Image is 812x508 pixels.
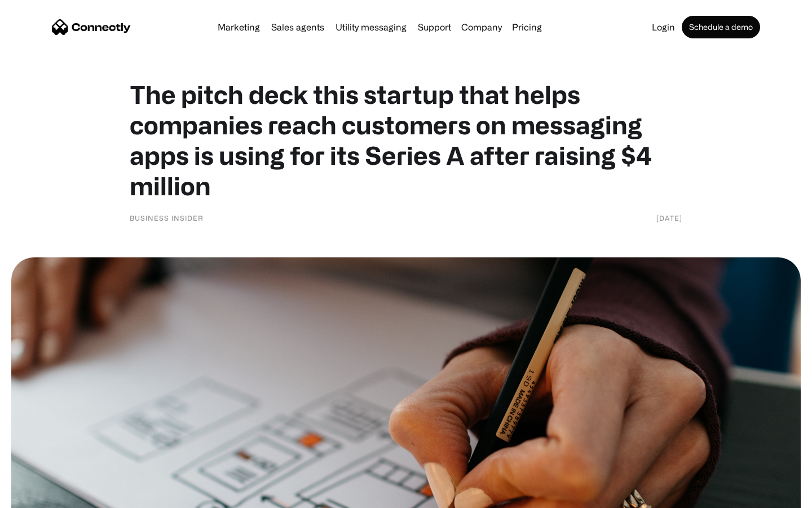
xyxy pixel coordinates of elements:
[647,23,679,32] a: Login
[461,19,502,35] div: Company
[23,488,68,504] ul: Language list
[267,23,329,32] a: Sales agents
[331,23,411,32] a: Utility messaging
[413,23,456,32] a: Support
[507,23,546,32] a: Pricing
[682,16,760,38] a: Schedule a demo
[11,488,68,504] aside: Language selected: English
[213,23,264,32] a: Marketing
[130,79,682,201] h1: The pitch deck this startup that helps companies reach customers on messaging apps is using for i...
[130,212,204,224] div: Business Insider
[656,212,682,224] div: [DATE]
